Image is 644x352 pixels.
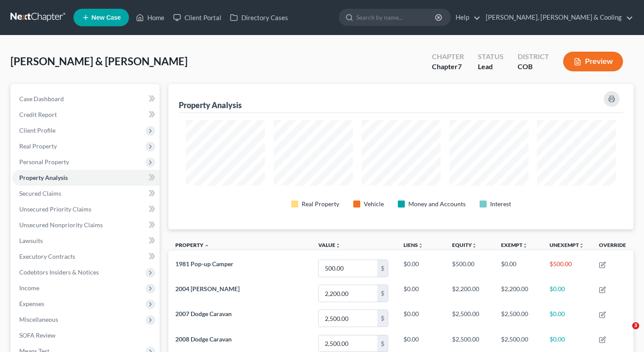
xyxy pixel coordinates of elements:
td: $0.00 [397,306,445,331]
input: 0.00 [319,285,377,302]
a: Unsecured Priority Claims [12,201,160,217]
span: Personal Property [19,158,69,165]
span: Unsecured Priority Claims [19,205,91,213]
td: $2,500.00 [445,306,494,331]
span: Miscellaneous [19,316,58,323]
td: $2,200.00 [445,281,494,306]
a: Client Portal [169,10,226,25]
a: Equityunfold_more [452,242,477,248]
a: Valueunfold_more [318,242,341,248]
i: unfold_more [522,243,528,248]
span: 2007 Dodge Caravan [175,310,232,317]
a: Property Analysis [12,170,160,186]
span: Unsecured Nonpriority Claims [19,221,103,229]
td: $0.00 [543,281,592,306]
a: SOFA Review [12,327,160,343]
input: 0.00 [319,335,377,352]
span: Case Dashboard [19,95,64,102]
i: unfold_more [418,243,423,248]
div: $ [377,335,388,352]
span: Secured Claims [19,190,61,197]
input: Search by name... [356,9,436,25]
span: New Case [91,14,121,21]
div: Money and Accounts [408,200,466,208]
div: Lead [478,62,504,72]
div: $ [377,285,388,302]
i: unfold_more [579,243,584,248]
a: [PERSON_NAME], [PERSON_NAME] & Cooling [481,10,633,25]
div: Status [478,52,504,62]
a: Liensunfold_more [404,242,423,248]
td: $0.00 [397,281,445,306]
span: 7 [458,62,462,70]
span: Credit Report [19,111,57,118]
td: $500.00 [543,256,592,281]
div: Real Property [302,200,339,208]
td: $2,200.00 [494,281,543,306]
span: Property Analysis [19,174,68,181]
div: COB [518,62,549,72]
a: Exemptunfold_more [501,242,528,248]
div: $ [377,260,388,277]
td: $0.00 [397,256,445,281]
a: Lawsuits [12,233,160,249]
a: Unsecured Nonpriority Claims [12,217,160,233]
div: Interest [490,200,511,208]
a: Directory Cases [226,10,292,25]
span: 3 [632,322,639,329]
div: District [518,52,549,62]
span: 1981 Pop-up Camper [175,260,233,268]
i: unfold_more [472,243,477,248]
i: expand_less [204,243,209,248]
a: Secured Claims [12,186,160,201]
td: $2,500.00 [494,306,543,331]
span: Lawsuits [19,237,43,244]
td: $0.00 [543,306,592,331]
span: [PERSON_NAME] & [PERSON_NAME] [10,55,188,67]
span: Codebtors Insiders & Notices [19,268,99,276]
a: Credit Report [12,107,160,123]
button: Preview [563,52,623,71]
td: $500.00 [445,256,494,281]
span: Client Profile [19,127,56,134]
div: Chapter [432,52,464,62]
a: Executory Contracts [12,249,160,264]
a: Home [132,10,169,25]
div: Property Analysis [179,100,242,110]
a: Property expand_less [175,242,209,248]
th: Override [592,236,634,256]
iframe: Intercom live chat [614,322,635,343]
a: Help [451,10,480,25]
div: Vehicle [364,200,384,208]
td: $0.00 [494,256,543,281]
span: Income [19,284,39,292]
input: 0.00 [319,260,377,277]
i: unfold_more [335,243,341,248]
a: Unexemptunfold_more [550,242,584,248]
span: SOFA Review [19,331,56,339]
span: 2008 Dodge Caravan [175,335,232,343]
span: Executory Contracts [19,253,75,260]
a: Case Dashboard [12,91,160,107]
span: 2004 [PERSON_NAME] [175,285,240,292]
div: $ [377,310,388,327]
input: 0.00 [319,310,377,327]
span: Expenses [19,300,44,307]
span: Real Property [19,142,57,150]
div: Chapter [432,62,464,72]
